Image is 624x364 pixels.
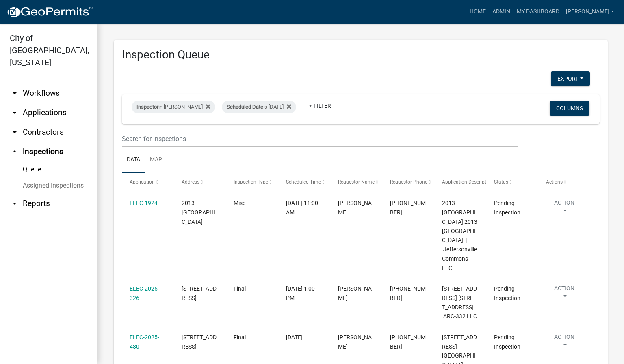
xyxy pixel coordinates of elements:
i: arrow_drop_up [10,147,19,156]
span: Final [234,285,246,292]
div: [DATE] [286,333,323,342]
datatable-header-cell: Status [486,173,538,192]
div: in [PERSON_NAME] [132,101,215,113]
span: Status [494,179,508,185]
span: Final [234,334,246,340]
a: Data [122,147,145,173]
span: Requestor Phone [390,179,427,185]
a: [PERSON_NAME] [563,4,617,19]
a: + Filter [303,98,338,113]
button: Export [551,71,590,86]
datatable-header-cell: Requestor Name [330,173,382,192]
span: Shawn Deweese [338,200,372,216]
span: 2214 SURREY ROAD [182,334,217,350]
i: arrow_drop_down [10,127,19,137]
button: Action [546,284,583,304]
span: Pending Inspection [494,200,520,216]
span: Scheduled Time [286,179,321,185]
span: 502-599-5572 [390,285,426,301]
button: Action [546,199,583,219]
span: 2013 JEFFERSONVILLE COMMONS DRIVE 2013 Jeffersonville Commons Drive | Jeffersonville Commons LLC [442,200,477,271]
div: is [DATE] [222,101,296,113]
span: Address [182,179,199,185]
span: Pending Inspection [494,334,520,350]
span: Application Description [442,179,493,185]
span: Requestor Name [338,179,375,185]
a: My Dashboard [513,4,563,19]
span: JASON [338,285,372,301]
a: Admin [489,4,513,19]
a: ELEC-1924 [130,200,158,206]
i: arrow_drop_down [10,108,19,118]
span: Actions [546,179,563,185]
datatable-header-cell: Application [122,173,174,192]
h3: Inspection Queue [122,48,600,62]
span: 332 SPRING STREET 332 Spring Street | ARC-332 LLC [442,285,477,319]
span: 2013 JEFFERSONVILLE COMMONS DRIVE [182,200,215,225]
a: Home [466,4,489,19]
span: (812)725-2773 [390,200,426,216]
span: Chris Nichter [338,334,372,350]
span: Misc [234,200,245,206]
datatable-header-cell: Actions [538,173,590,192]
div: [DATE] 11:00 AM [286,199,323,217]
span: Inspection Type [234,179,268,185]
i: arrow_drop_down [10,199,19,208]
datatable-header-cell: Address [174,173,226,192]
div: [DATE] 1:00 PM [286,284,323,303]
datatable-header-cell: Scheduled Time [278,173,330,192]
datatable-header-cell: Inspection Type [226,173,278,192]
span: Inspector [136,104,158,110]
datatable-header-cell: Requestor Phone [382,173,434,192]
span: Application [130,179,155,185]
a: Map [145,147,167,173]
span: 502-821-8795 [390,334,426,350]
i: arrow_drop_down [10,88,19,98]
span: Pending Inspection [494,285,520,301]
a: ELEC-2025-480 [130,334,159,350]
span: 332 SPRING STREET [182,285,217,301]
input: Search for inspections [122,131,518,147]
a: ELEC-2025-326 [130,285,159,301]
datatable-header-cell: Application Description [434,173,486,192]
button: Action [546,333,583,353]
span: Scheduled Date [227,104,263,110]
button: Columns [550,101,589,116]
